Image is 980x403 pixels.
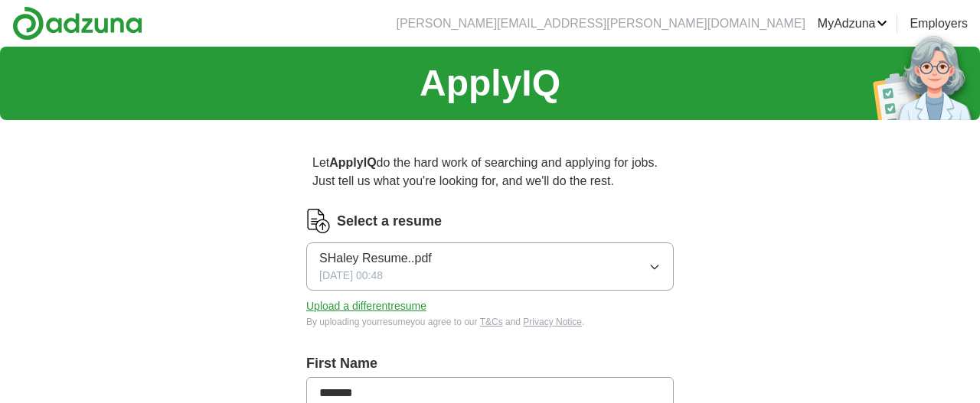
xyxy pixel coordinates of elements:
[396,15,805,33] li: [PERSON_NAME][EMAIL_ADDRESS][PERSON_NAME][DOMAIN_NAME]
[306,353,674,374] label: First Name
[480,317,503,327] a: T&Cs
[337,211,442,232] label: Select a resume
[306,148,674,197] p: Let do the hard work of searching and applying for jobs. Just tell us what you're looking for, an...
[319,249,432,268] span: SHaley Resume..pdf
[523,317,582,327] a: Privacy Notice
[910,15,968,33] a: Employers
[818,15,888,33] a: MyAdzuna
[306,242,674,291] button: SHaley Resume..pdf[DATE] 00:48
[12,6,142,41] img: Adzuna logo
[420,56,560,111] h1: ApplyIQ
[306,298,426,314] button: Upload a differentresume
[319,268,383,284] span: [DATE] 00:48
[306,315,674,329] div: By uploading your resume you agree to our and .
[306,209,331,233] img: CV Icon
[329,156,376,169] strong: ApplyIQ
